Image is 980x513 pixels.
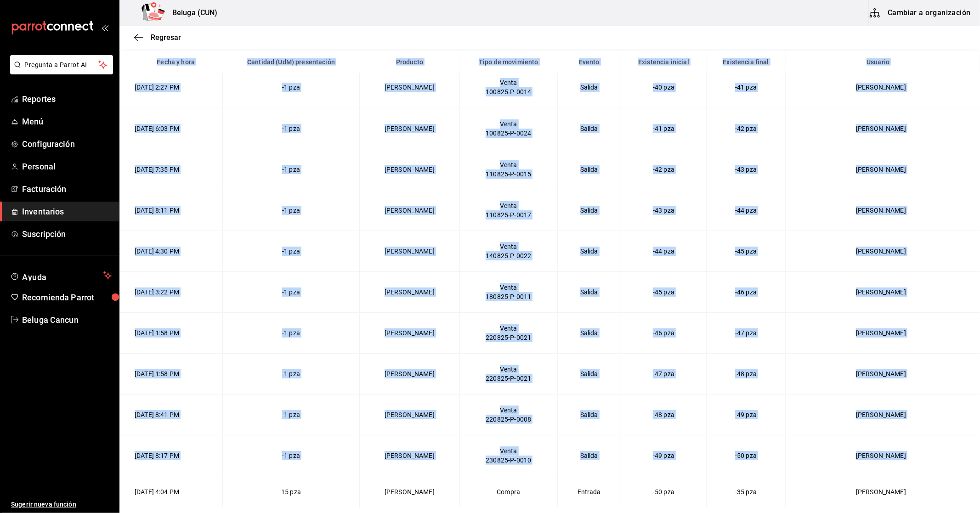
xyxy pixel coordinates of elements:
span: -46 pza [653,329,674,337]
span: Personal [22,160,112,173]
span: Ayuda [22,270,100,281]
td: [DATE] 4:04 PM [120,476,223,507]
div: Venta [471,78,546,87]
div: Existencia final [712,58,780,66]
td: [PERSON_NAME] [359,312,459,353]
td: Salida [557,67,621,108]
span: -43 pza [735,166,757,173]
span: -1 pza [282,329,300,337]
td: [DATE] 6:03 PM [120,108,223,149]
div: Venta [471,406,546,415]
div: 100825-P-0024 [471,129,546,138]
div: Venta [471,283,546,292]
td: [PERSON_NAME] [786,435,980,476]
span: Recomienda Parrot [22,291,112,304]
div: 100825-P-0014 [471,87,546,96]
div: Compra [471,487,546,496]
div: Venta [471,324,546,333]
span: -45 pza [653,288,674,296]
td: [DATE] 2:27 PM [120,67,223,108]
td: Salida [557,435,621,476]
div: Venta [471,119,546,129]
td: [DATE] 4:30 PM [120,231,223,271]
span: Beluga Cancun [22,314,112,326]
td: [DATE] 1:58 PM [120,312,223,353]
span: -1 pza [282,411,300,418]
td: Salida [557,149,621,190]
div: 220825-P-0021 [471,333,546,342]
td: [PERSON_NAME] [786,394,980,435]
td: [PERSON_NAME] [359,67,459,108]
td: [PERSON_NAME] [359,149,459,190]
div: 230825-P-0010 [471,456,546,465]
td: Entrada [557,476,621,507]
div: Venta [471,365,546,374]
td: Salida [557,271,621,312]
span: -50 pza [735,452,757,459]
span: -48 pza [653,411,674,418]
td: Salida [557,108,621,149]
div: Venta [471,242,546,251]
td: [PERSON_NAME] [786,231,980,271]
td: Salida [557,231,621,271]
span: -1 pza [282,370,300,378]
td: [DATE] 8:41 PM [120,394,223,435]
h3: Beluga (CUN) [165,7,218,18]
td: [PERSON_NAME] [359,231,459,271]
td: [PERSON_NAME] [786,271,980,312]
div: Evento [563,58,615,66]
td: [PERSON_NAME] [786,149,980,190]
span: -42 pza [653,166,674,173]
span: -35 pza [735,488,757,496]
span: -49 pza [735,411,757,418]
td: [PERSON_NAME] [786,476,980,507]
button: Regresar [134,33,181,42]
span: -1 pza [282,84,300,91]
div: Usuario [791,58,965,66]
span: Menú [22,115,112,128]
td: [PERSON_NAME] [359,108,459,149]
div: 180825-P-0011 [471,292,546,301]
div: 110825-P-0017 [471,210,546,220]
span: Reportes [22,93,112,105]
td: [DATE] 1:58 PM [120,353,223,394]
td: Salida [557,394,621,435]
td: [PERSON_NAME] [786,108,980,149]
span: Suscripción [22,228,112,240]
span: -1 pza [282,248,300,255]
div: 140825-P-0022 [471,251,546,260]
span: Regresar [151,33,181,42]
td: [PERSON_NAME] [359,476,459,507]
div: 110825-P-0015 [471,169,546,179]
span: -1 pza [282,166,300,173]
td: [PERSON_NAME] [359,353,459,394]
span: Inventarios [22,205,112,218]
div: Venta [471,201,546,210]
td: [PERSON_NAME] [359,394,459,435]
span: -41 pza [735,84,757,91]
span: Pregunta a Parrot AI [25,60,99,70]
div: Producto [365,58,454,66]
div: Existencia inicial [626,58,701,66]
span: Configuración [22,138,112,150]
button: Pregunta a Parrot AI [10,55,113,74]
div: Venta [471,160,546,169]
td: [PERSON_NAME] [786,353,980,394]
td: [DATE] 3:22 PM [120,271,223,312]
span: -42 pza [735,125,757,132]
td: [DATE] 7:35 PM [120,149,223,190]
span: -44 pza [735,207,757,214]
span: -47 pza [653,370,674,378]
span: -48 pza [735,370,757,378]
span: -1 pza [282,288,300,296]
div: 220825-P-0008 [471,415,546,424]
td: Salida [557,190,621,231]
span: -47 pza [735,329,757,337]
div: 220825-P-0021 [471,374,546,383]
div: Cantidad (UdM) presentación [228,58,354,66]
a: Pregunta a Parrot AI [6,67,113,76]
span: -43 pza [653,207,674,214]
td: Salida [557,353,621,394]
span: -50 pza [653,488,674,496]
td: [DATE] 8:17 PM [120,435,223,476]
